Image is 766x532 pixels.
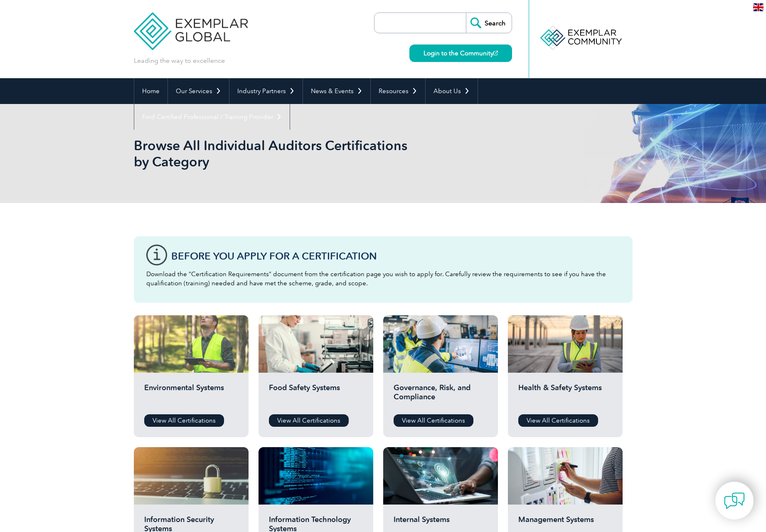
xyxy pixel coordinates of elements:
a: About Us [426,78,478,104]
img: contact-chat.png [724,490,745,511]
a: Login to the Community [409,45,512,62]
a: Resources [371,78,425,104]
a: Our Services [168,78,229,104]
h2: Health & Safety Systems [518,383,612,408]
a: Industry Partners [229,78,303,104]
h2: Governance, Risk, and Compliance [394,383,488,408]
input: Search [466,13,512,33]
p: Download the “Certification Requirements” document from the certification page you wish to apply ... [146,270,620,288]
a: View All Certifications [144,414,224,427]
h3: Before You Apply For a Certification [171,251,620,261]
h2: Food Safety Systems [269,383,363,408]
a: View All Certifications [394,414,473,427]
h2: Environmental Systems [144,383,238,408]
a: View All Certifications [269,414,349,427]
a: Find Certified Professional / Training Provider [134,104,290,130]
a: Home [134,78,167,104]
img: en [753,3,764,11]
a: View All Certifications [518,414,598,427]
img: open_square.png [493,51,498,55]
p: Leading the way to excellence [134,56,225,65]
h1: Browse All Individual Auditors Certifications by Category [134,137,453,170]
a: News & Events [303,78,370,104]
